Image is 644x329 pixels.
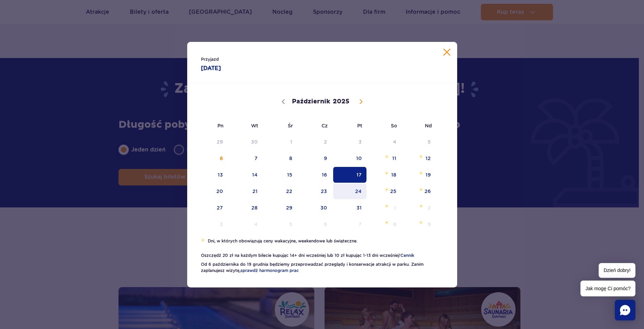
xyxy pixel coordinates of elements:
[263,150,298,166] span: Październik 8, 2025
[228,216,263,232] span: Listopad 4, 2025
[367,118,402,134] span: So
[367,200,402,216] span: Listopad 1, 2025
[263,200,298,216] span: Październik 29, 2025
[332,134,367,150] span: Październik 3, 2025
[402,200,437,216] span: Listopad 2, 2025
[402,183,437,199] span: Październik 26, 2025
[263,134,298,150] span: Październik 1, 2025
[402,118,437,134] span: Nd
[194,167,229,183] span: Październik 13, 2025
[263,216,298,232] span: Listopad 5, 2025
[599,263,635,278] span: Dzień dobry!
[298,134,332,150] span: Październik 2, 2025
[332,183,367,199] span: Październik 24, 2025
[194,200,229,216] span: Październik 27, 2025
[400,253,414,258] a: Cennik
[298,118,332,134] span: Cz
[228,118,263,134] span: Wt
[402,167,437,183] span: Październik 19, 2025
[443,49,450,56] button: Zamknij kalendarz
[367,183,402,199] span: Październik 25, 2025
[201,64,308,72] strong: [DATE]
[332,167,367,183] span: Październik 17, 2025
[298,150,332,166] span: Październik 9, 2025
[194,118,229,134] span: Pn
[201,56,308,63] span: Przyjazd
[194,183,229,199] span: Październik 20, 2025
[263,167,298,183] span: Październik 15, 2025
[228,183,263,199] span: Październik 21, 2025
[298,216,332,232] span: Listopad 6, 2025
[194,150,229,166] span: Październik 6, 2025
[367,216,402,232] span: Listopad 8, 2025
[298,200,332,216] span: Październik 30, 2025
[201,238,443,244] li: Dni, w których obowiązują ceny wakacyjne, weekendowe lub świąteczne.
[228,200,263,216] span: Październik 28, 2025
[298,183,332,199] span: Październik 23, 2025
[298,167,332,183] span: Październik 16, 2025
[263,183,298,199] span: Październik 22, 2025
[332,200,367,216] span: Październik 31, 2025
[194,134,229,150] span: Wrzesień 29, 2025
[367,134,402,150] span: Październik 4, 2025
[194,216,229,232] span: Listopad 3, 2025
[402,150,437,166] span: Październik 12, 2025
[228,134,263,150] span: Wrzesień 30, 2025
[263,118,298,134] span: Śr
[580,281,635,296] span: Jak mogę Ci pomóc?
[332,118,367,134] span: Pt
[332,150,367,166] span: Październik 10, 2025
[201,261,443,274] li: Od 6 października do 19 grudnia będziemy przeprowadzać przeglądy i konserwacje atrakcji w parku. ...
[228,167,263,183] span: Październik 14, 2025
[615,300,635,320] div: Chat
[240,268,299,273] a: sprawdź harmonogram prac
[367,150,402,166] span: Październik 11, 2025
[402,134,437,150] span: Październik 5, 2025
[367,167,402,183] span: Październik 18, 2025
[201,252,443,259] li: Oszczędź 20 zł na każdym bilecie kupując 14+ dni wcześniej lub 10 zł kupując 1-13 dni wcześniej!
[402,216,437,232] span: Listopad 9, 2025
[332,216,367,232] span: Listopad 7, 2025
[228,150,263,166] span: Październik 7, 2025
